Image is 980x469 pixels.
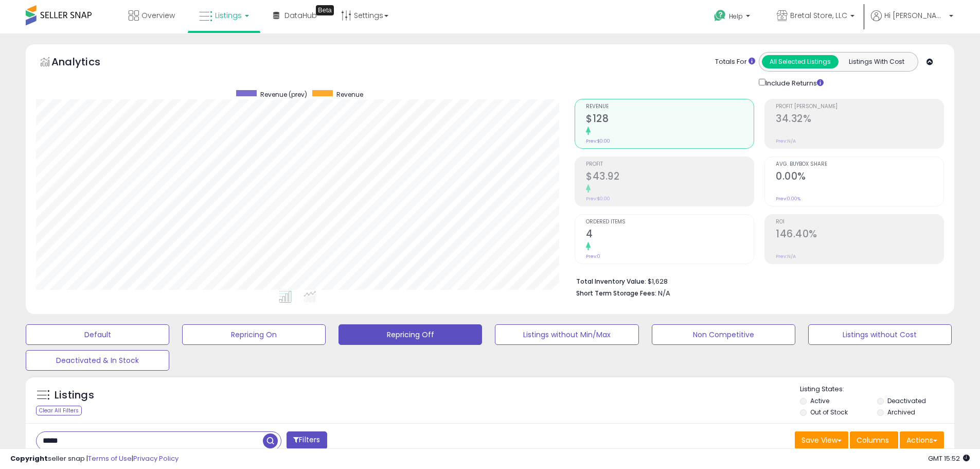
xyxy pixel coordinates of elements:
strong: Copyright [10,454,48,463]
small: Prev: $0.00 [586,138,610,144]
button: Listings without Min/Max [495,324,638,345]
h2: 146.40% [776,228,943,242]
h2: $128 [586,113,754,127]
button: Repricing On [182,324,326,345]
b: Short Term Storage Fees: [576,289,656,298]
small: Prev: $0.00 [586,196,610,202]
span: Profit [PERSON_NAME] [776,104,943,110]
label: Archived [887,408,915,416]
span: Bretal Store, LLC [790,10,847,21]
span: Profit [586,162,754,167]
h2: $43.92 [586,170,754,184]
p: Listing States: [800,385,954,394]
span: Revenue [336,90,363,99]
label: Deactivated [887,396,926,405]
span: Avg. Buybox Share [776,162,943,167]
button: Deactivated & In Stock [26,350,169,371]
small: Prev: N/A [776,138,796,144]
button: Save View [795,431,848,449]
label: Active [810,396,829,405]
div: seller snap | | [10,454,179,464]
span: Hi [PERSON_NAME] [884,10,946,21]
span: Help [729,12,743,21]
button: Non Competitive [652,324,795,345]
div: Totals For [715,57,755,67]
a: Privacy Policy [133,454,179,463]
span: Listings [215,10,242,21]
button: Default [26,324,169,345]
small: Prev: 0.00% [776,196,800,202]
button: All Selected Listings [762,55,839,68]
button: Filters [287,431,327,449]
span: Revenue [586,104,754,110]
span: N/A [658,288,670,298]
button: Listings without Cost [808,324,952,345]
span: 2025-10-6 15:52 GMT [928,454,970,463]
span: Columns [857,435,889,445]
span: Revenue (prev) [260,90,307,99]
button: Columns [850,431,898,449]
b: Total Inventory Value: [576,277,646,286]
button: Listings With Cost [838,55,915,68]
h2: 34.32% [776,113,943,127]
i: Get Help [714,9,726,22]
a: Help [706,2,760,33]
span: Overview [141,10,175,21]
small: Prev: N/A [776,253,796,259]
button: Actions [900,431,944,449]
span: Ordered Items [586,219,754,225]
small: Prev: 0 [586,253,600,259]
div: Clear All Filters [36,406,82,415]
a: Terms of Use [88,454,132,463]
button: Repricing Off [338,324,482,345]
label: Out of Stock [810,408,848,416]
h5: Analytics [51,55,120,72]
a: Hi [PERSON_NAME] [871,10,953,33]
h5: Listings [55,388,94,403]
div: Tooltip anchor [316,5,334,15]
li: $1,628 [576,274,936,287]
h2: 0.00% [776,170,943,184]
span: DataHub [284,10,317,21]
div: Include Returns [751,77,836,89]
span: ROI [776,219,943,225]
h2: 4 [586,228,754,242]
